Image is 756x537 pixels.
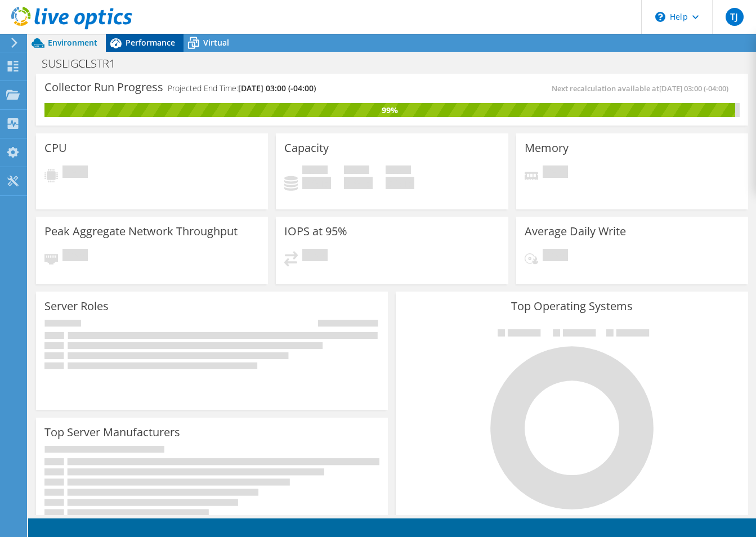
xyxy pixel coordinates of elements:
span: Total [386,165,411,177]
span: Pending [543,249,568,264]
span: TJ [726,8,744,26]
span: Pending [543,165,568,181]
h4: Projected End Time: [168,82,316,95]
h4: 0 GiB [386,177,414,189]
div: 99% [44,104,735,117]
h1: SUSLIGCLSTR1 [37,57,133,70]
h3: Top Server Manufacturers [44,426,180,438]
h3: Average Daily Write [525,225,626,238]
span: Pending [62,249,88,264]
span: Pending [62,165,88,181]
h4: 0 GiB [302,177,331,189]
h3: IOPS at 95% [284,225,347,238]
h4: 0 GiB [344,177,373,189]
h3: Server Roles [44,300,109,312]
span: [DATE] 03:00 (-04:00) [238,83,316,93]
h3: Peak Aggregate Network Throughput [44,225,238,238]
h3: Memory [525,142,569,154]
span: Pending [302,249,328,264]
svg: \n [655,12,665,22]
h3: CPU [44,142,67,154]
span: Virtual [203,37,229,48]
span: [DATE] 03:00 (-04:00) [659,83,728,93]
span: Free [344,165,369,177]
span: Used [302,165,328,177]
span: Performance [126,37,175,48]
h3: Capacity [284,142,329,154]
span: Next recalculation available at [552,83,734,93]
span: Environment [48,37,97,48]
h3: Top Operating Systems [404,300,739,312]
